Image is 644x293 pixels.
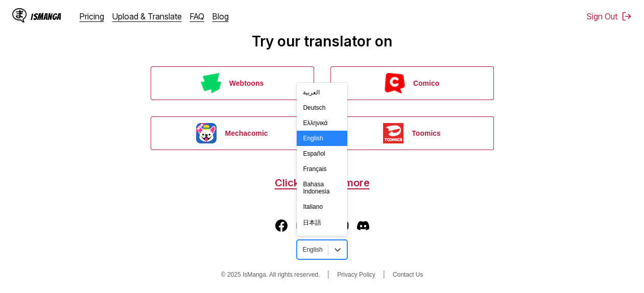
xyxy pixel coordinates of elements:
[357,219,369,232] a: Discord
[337,271,375,278] a: Privacy Policy
[80,11,104,21] a: Pricing
[12,8,27,22] img: IsManga Logo
[587,11,632,21] button: Sign Out
[196,123,217,143] img: Mechacomic
[297,214,347,231] div: 日本語
[297,115,347,131] div: Ελληνικά
[297,146,347,161] div: Español
[297,100,347,115] div: Deutsch
[385,73,405,93] img: Comico
[330,116,494,150] button: Toomics
[357,219,369,232] img: IsManga Discord
[212,11,229,21] a: Blog
[275,219,288,232] img: IsManga Facebook
[275,177,370,189] a: Click here for more
[275,219,288,232] a: Facebook
[151,116,314,150] button: Mechacomic
[302,246,304,253] input: Select language
[297,161,347,177] div: Français
[297,85,347,100] div: العربية
[297,177,347,199] div: Bahasa Indonesia
[112,11,182,21] a: Upload & Translate
[12,8,80,25] a: IsManga LogoIsManga
[622,11,632,21] img: Sign out
[393,271,423,278] a: Contact Us
[221,271,320,278] span: © 2025 IsManga. All rights reserved.
[31,12,61,21] div: IsManga
[297,199,347,214] div: Italiano
[296,219,308,232] img: IsManga Instagram
[383,123,403,143] img: Toomics
[8,33,636,50] h2: Try our translator on
[297,231,347,248] div: 한국어
[201,73,221,93] img: Webtoons
[190,11,204,21] a: FAQ
[151,66,314,100] button: Webtoons
[330,66,494,100] button: Comico
[297,131,347,146] div: English
[296,219,308,232] a: Instagram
